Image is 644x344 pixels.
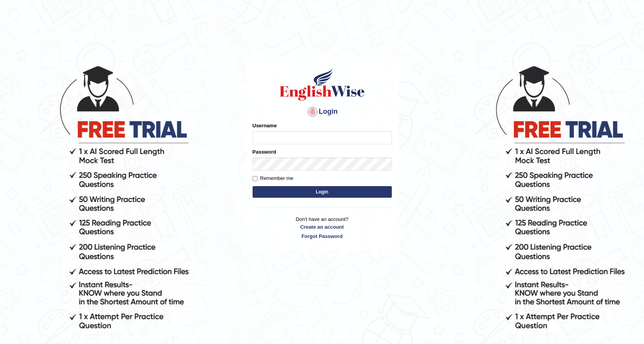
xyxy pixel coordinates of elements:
label: Password [253,148,276,156]
label: Username [253,122,277,129]
label: Remember me [253,175,294,182]
h4: Login [253,106,392,118]
a: Forgot Password [253,233,392,240]
a: Create an account [253,223,392,231]
img: Logo of English Wise sign in for intelligent practice with AI [278,67,366,102]
input: Remember me [253,176,258,181]
p: Don't have an account? [253,216,392,240]
button: Login [253,186,392,198]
